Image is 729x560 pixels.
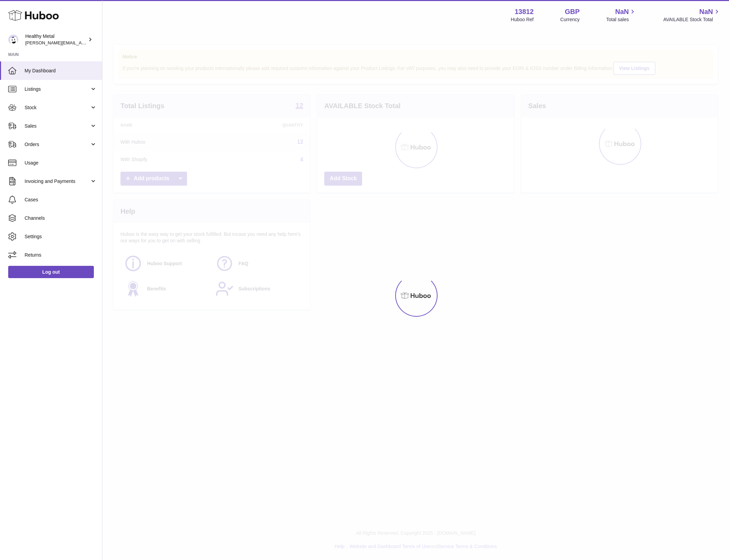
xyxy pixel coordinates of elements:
span: Cases [25,197,97,203]
span: Usage [25,160,97,166]
span: Stock [25,104,90,111]
span: AVAILABLE Stock Total [663,16,721,23]
div: Currency [560,16,580,23]
a: Log out [8,266,94,278]
span: Sales [25,123,90,129]
span: Returns [25,252,97,258]
div: Huboo Ref [511,16,534,23]
strong: 13812 [515,7,534,16]
div: Healthy Metal [25,33,87,46]
span: Total sales [606,16,637,23]
span: NaN [615,7,629,16]
span: Settings [25,233,97,240]
span: [PERSON_NAME][EMAIL_ADDRESS][DOMAIN_NAME] [25,40,137,45]
span: NaN [699,7,713,16]
span: Orders [25,141,90,148]
a: NaN Total sales [606,7,637,23]
span: My Dashboard [25,68,97,74]
span: Listings [25,86,90,92]
span: Channels [25,215,97,221]
a: NaN AVAILABLE Stock Total [663,7,721,23]
strong: GBP [565,7,580,16]
img: jose@healthy-metal.com [8,34,18,45]
span: Invoicing and Payments [25,178,90,185]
